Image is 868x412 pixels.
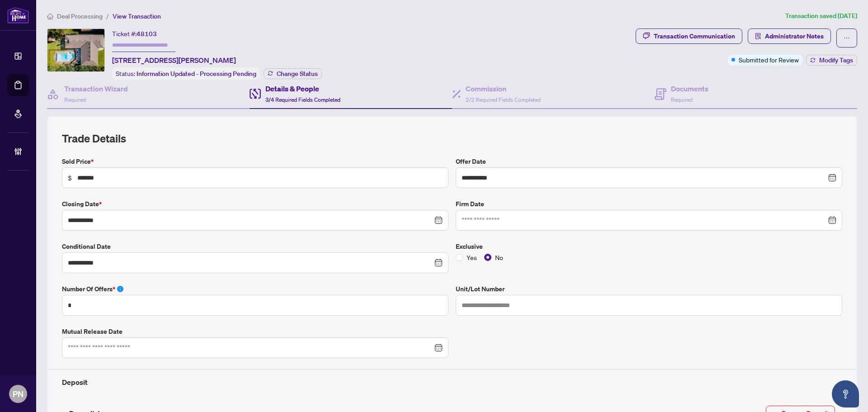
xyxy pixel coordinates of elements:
[112,67,260,80] div: Status:
[785,11,857,21] article: Transaction saved [DATE]
[62,156,448,166] label: Sold Price
[277,71,318,77] span: Change Status
[62,131,842,146] h2: Trade Details
[47,29,104,71] img: IMG-X12225103_1.jpg
[739,55,799,65] span: Submitted for Review
[47,13,53,19] span: home
[113,12,161,20] span: View Transaction
[13,388,24,400] span: PN
[62,377,842,388] h4: Deposit
[64,96,86,103] span: Required
[64,83,128,94] h4: Transaction Wizard
[671,96,693,103] span: Required
[265,96,340,103] span: 3/4 Required Fields Completed
[463,252,481,262] span: Yes
[654,29,735,43] div: Transaction Communication
[491,252,507,262] span: No
[265,83,340,94] h4: Details & People
[117,286,123,292] span: info-circle
[819,57,853,63] span: Modify Tags
[112,28,157,39] div: Ticket #:
[748,28,831,44] button: Administrator Notes
[456,156,842,166] label: Offer Date
[466,83,541,94] h4: Commission
[57,12,103,20] span: Deal Processing
[466,96,541,103] span: 2/2 Required Fields Completed
[456,242,842,251] label: Exclusive
[137,30,157,38] span: 48103
[62,242,448,251] label: Conditional Date
[112,55,236,66] span: [STREET_ADDRESS][PERSON_NAME]
[7,7,29,24] img: logo
[456,284,842,294] label: Unit/Lot Number
[62,284,448,294] label: Number of offers
[106,11,109,21] li: /
[765,29,824,43] span: Administrator Notes
[636,28,742,44] button: Transaction Communication
[62,199,448,209] label: Closing Date
[264,68,322,79] button: Change Status
[844,35,850,41] span: ellipsis
[456,199,842,209] label: Firm Date
[62,327,448,336] label: Mutual Release Date
[806,55,857,66] button: Modify Tags
[68,173,72,183] span: $
[137,70,256,78] span: Information Updated - Processing Pending
[671,83,708,94] h4: Documents
[832,380,859,407] button: Open asap
[755,33,761,39] span: solution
